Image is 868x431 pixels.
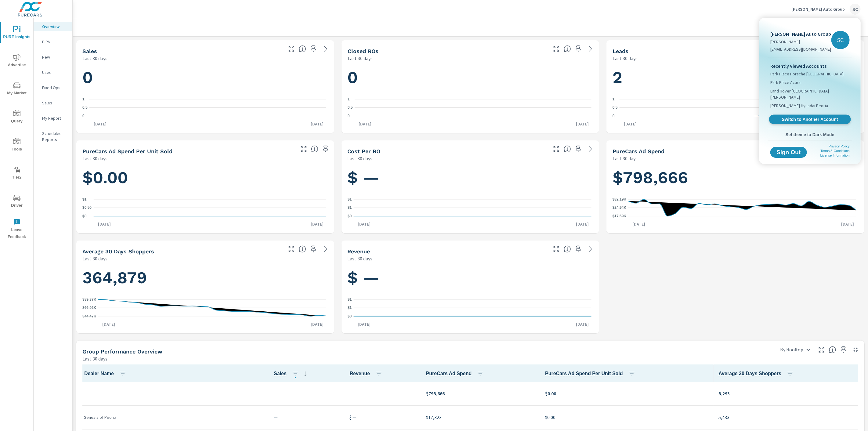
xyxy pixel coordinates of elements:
[770,103,828,109] span: [PERSON_NAME] Hyundai Peoria
[769,115,851,124] a: Switch to Another Account
[768,129,852,140] button: Set theme to Dark Mode
[770,46,831,52] p: [EMAIL_ADDRESS][DOMAIN_NAME]
[775,150,802,155] span: Sign Out
[770,39,831,45] p: [PERSON_NAME]
[772,117,847,122] span: Switch to Another Account
[770,30,831,38] p: [PERSON_NAME] Auto Group
[829,144,850,148] a: Privacy Policy
[770,132,850,137] span: Set theme to Dark Mode
[820,154,850,157] a: License Information
[770,147,807,158] button: Sign Out
[770,71,844,77] span: Park Place Porsche [GEOGRAPHIC_DATA]
[770,88,850,100] span: Land Rover [GEOGRAPHIC_DATA][PERSON_NAME]
[770,62,850,70] p: Recently Viewed Accounts
[770,79,801,85] span: Park Place Acura
[821,149,850,153] a: Terms & Conditions
[831,31,850,49] div: SC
